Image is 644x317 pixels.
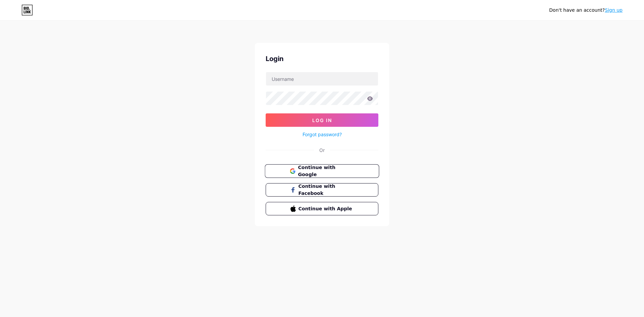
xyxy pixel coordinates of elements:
span: Continue with Facebook [299,183,354,197]
span: Continue with Google [298,164,354,178]
a: Continue with Google [266,164,378,178]
span: Log In [312,117,332,123]
button: Log In [266,113,378,127]
span: Continue with Apple [299,205,354,212]
a: Forgot password? [303,131,342,138]
a: Sign up [605,7,623,13]
div: Login [266,54,378,64]
button: Continue with Google [265,164,379,178]
button: Continue with Facebook [266,183,378,197]
div: Don't have an account? [549,7,623,14]
div: Or [319,147,325,154]
button: Continue with Apple [266,202,378,215]
input: Username [266,72,378,86]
